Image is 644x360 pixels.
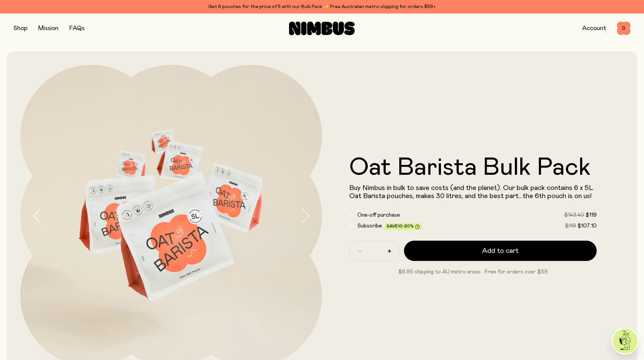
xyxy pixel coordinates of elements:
span: Subscribe [357,223,382,229]
a: Mission [38,25,58,31]
span: 10-20% [398,224,414,228]
span: Buy Nimbus in bulk to save costs (and the planet). Our bulk pack contains 6 x 5L Oat Barista pouc... [349,185,593,199]
span: $119 [565,223,576,229]
img: agent [613,329,638,354]
span: One-off purchase [357,212,400,218]
span: $119 [586,212,597,218]
span: $143.40 [564,212,584,218]
span: Add to cart [482,246,519,256]
a: Account [582,25,606,31]
div: Get 6 pouches for the price of 5 with our Bulk Pack ✨ Free Australian metro shipping for orders $59+ [14,3,630,11]
a: FAQs [69,25,85,31]
button: Add to cart [404,241,597,261]
span: Save [387,224,420,229]
button: 0 [617,22,630,35]
span: $107.10 [577,223,597,229]
h1: Oat Barista Bulk Pack [349,155,597,180]
p: $6.95 shipping to AU metro areas · Free for orders over $59 [349,268,597,276]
